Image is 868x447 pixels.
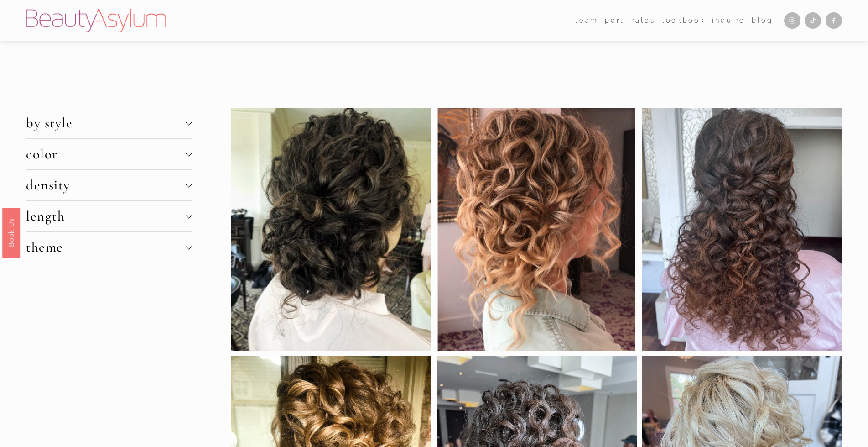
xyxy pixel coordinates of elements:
button: color [26,139,192,169]
a: TikTok [805,12,821,29]
a: Instagram [784,12,800,29]
span: density [26,177,186,194]
img: Beauty Asylum | Bridal Hair &amp; Makeup Charlotte &amp; Atlanta [26,9,166,32]
a: Blog [752,14,773,27]
a: Book Us [2,207,20,257]
button: length [26,201,192,231]
a: Facebook [826,12,842,29]
span: length [26,208,186,225]
span: by style [26,115,186,131]
span: color [26,146,186,163]
span: team [575,15,598,26]
button: density [26,170,192,200]
a: Lookbook [662,14,705,27]
a: Inquire [712,14,745,27]
a: folder dropdown [575,14,598,27]
a: Rates [631,14,655,27]
span: theme [26,239,186,256]
a: port [605,14,624,27]
button: by style [26,108,192,138]
button: theme [26,232,192,263]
